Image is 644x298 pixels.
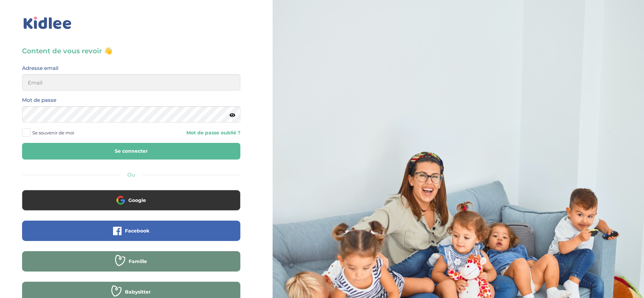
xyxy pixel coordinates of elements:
[116,196,125,204] img: google.png
[128,197,146,204] span: Google
[125,288,151,295] span: Babysitter
[136,130,240,136] a: Mot de passe oublié ?
[22,251,240,272] button: Famille
[127,171,135,178] span: Ou
[22,64,58,73] label: Adresse email
[32,128,74,137] span: Se souvenir de moi
[22,263,240,269] a: Famille
[22,46,240,56] h3: Content de vous revoir 👋
[22,202,240,208] a: Google
[22,232,240,239] a: Facebook
[22,96,56,105] label: Mot de passe
[113,227,122,235] img: facebook.png
[22,190,240,210] button: Google
[22,221,240,241] button: Facebook
[22,143,240,160] button: Se connecter
[125,227,149,234] span: Facebook
[22,15,73,31] img: logo_kidlee_bleu
[22,74,240,91] input: Email
[129,258,147,265] span: Famille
